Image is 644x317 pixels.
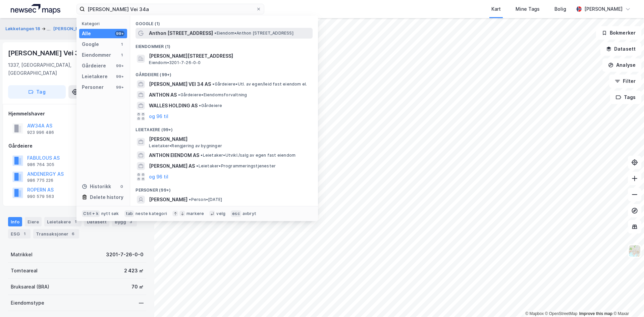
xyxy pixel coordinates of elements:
[115,74,124,79] div: 99+
[70,230,76,237] div: 6
[5,25,42,33] button: Løkketangen 18
[216,211,225,216] div: velg
[82,210,100,217] div: Ctrl + k
[8,110,146,118] div: Hjemmelshaver
[82,30,91,38] div: Alle
[82,83,104,91] div: Personer
[149,112,168,120] button: og 96 til
[149,162,195,170] span: [PERSON_NAME] AS
[131,283,144,291] div: 70 ㎡
[21,230,28,237] div: 1
[130,16,318,28] div: Google (1)
[82,72,108,81] div: Leietakere
[149,80,211,88] span: [PERSON_NAME] VEI 34 AS
[27,194,54,199] div: 990 579 563
[27,130,54,135] div: 923 996 486
[82,21,127,26] div: Kategori
[11,4,60,14] img: logo.a4113a55bc3d86da70a041830d287a7e.svg
[178,92,180,97] span: •
[610,285,644,317] div: Kontrollprogram for chat
[8,85,66,99] button: Tag
[609,74,641,88] button: Filter
[27,162,54,167] div: 986 764 305
[149,143,222,149] span: Leietaker • Rengjøring av bygninger
[11,267,38,275] div: Tomteareal
[90,193,123,201] div: Delete history
[199,103,201,108] span: •
[149,135,310,143] span: [PERSON_NAME]
[106,251,144,259] div: 3201-7-26-0-0
[596,26,641,40] button: Bokmerker
[525,311,544,316] a: Mapbox
[8,229,31,239] div: ESG
[196,163,198,168] span: •
[243,211,256,216] div: avbryt
[149,196,187,204] span: [PERSON_NAME]
[124,267,144,275] div: 2 423 ㎡
[554,5,566,13] div: Bolig
[139,299,144,307] div: —
[149,173,168,181] button: og 96 til
[85,4,256,14] input: Søk på adresse, matrikkel, gårdeiere, leietakere eller personer
[11,299,44,307] div: Eiendomstype
[8,142,146,150] div: Gårdeiere
[124,210,135,217] div: tab
[130,122,318,134] div: Leietakere (99+)
[214,31,216,36] span: •
[115,31,124,36] div: 99+
[600,42,641,56] button: Datasett
[115,63,124,68] div: 99+
[584,5,623,13] div: [PERSON_NAME]
[189,197,222,202] span: Person • [DATE]
[72,218,79,225] div: 1
[84,217,109,226] div: Datasett
[112,217,137,226] div: Bygg
[127,218,134,225] div: 3
[149,60,201,65] span: Eiendom • 3201-7-26-0-0
[119,42,124,47] div: 1
[27,178,53,183] div: 986 775 226
[33,229,79,239] div: Transaksjoner
[119,52,124,58] div: 1
[130,39,318,51] div: Eiendommer (1)
[186,211,204,216] div: markere
[201,153,296,158] span: Leietaker • Utvikl./salg av egen fast eiendom
[115,85,124,90] div: 99+
[149,29,213,37] span: Anthon [STREET_ADDRESS]
[149,91,177,99] span: ANTHON AS
[82,62,106,70] div: Gårdeiere
[82,182,111,191] div: Historikk
[25,217,42,226] div: Eiere
[130,182,318,194] div: Personer (99+)
[149,52,310,60] span: [PERSON_NAME][STREET_ADDRESS]
[516,5,540,13] div: Mine Tags
[214,31,293,36] span: Eiendom • Anthon [STREET_ADDRESS]
[8,61,95,77] div: 1337, [GEOGRAPHIC_DATA], [GEOGRAPHIC_DATA]
[44,217,82,226] div: Leietakere
[602,58,641,72] button: Analyse
[53,25,92,32] button: [PERSON_NAME]
[610,285,644,317] iframe: Chat Widget
[8,48,89,58] div: [PERSON_NAME] Vei 34a
[199,103,222,108] span: Gårdeiere
[149,102,198,110] span: WALLES HOLDING AS
[101,211,119,216] div: nytt søk
[11,283,49,291] div: Bruksareal (BRA)
[491,5,501,13] div: Kart
[82,40,99,48] div: Google
[11,251,33,259] div: Matrikkel
[130,67,318,79] div: Gårdeiere (99+)
[610,91,641,104] button: Tags
[212,82,214,87] span: •
[212,82,307,87] span: Gårdeiere • Utl. av egen/leid fast eiendom el.
[231,210,241,217] div: esc
[545,311,578,316] a: OpenStreetMap
[189,197,191,202] span: •
[579,311,612,316] a: Improve this map
[119,184,124,189] div: 0
[149,151,199,159] span: ANTHON EIENDOM AS
[136,211,167,216] div: neste kategori
[47,25,51,33] div: ...
[628,245,641,257] img: Z
[196,163,276,169] span: Leietaker • Programmeringstjenester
